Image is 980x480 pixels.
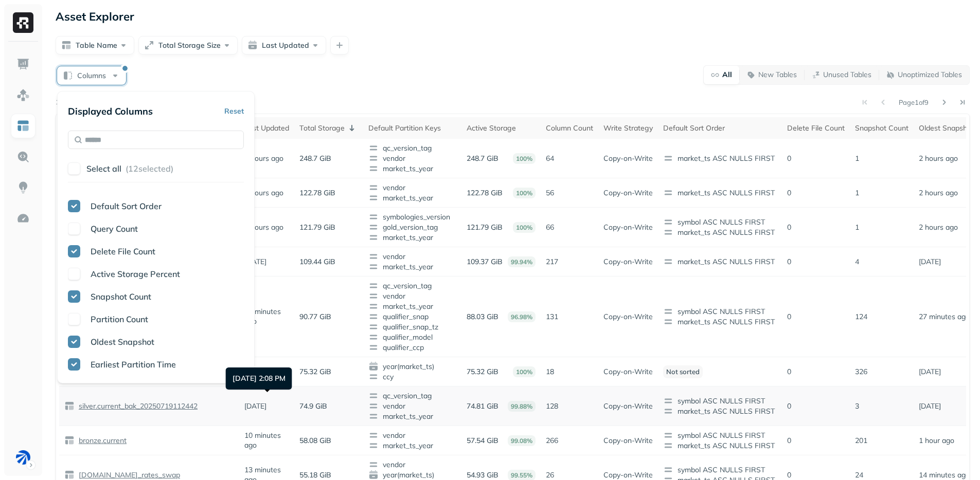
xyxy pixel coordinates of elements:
span: Default Sort Order [91,201,162,211]
p: 100% [513,188,536,198]
p: Copy-on-Write [603,312,653,322]
p: 217 [546,257,593,267]
button: Total Storage Size [138,36,238,54]
p: New Tables [758,70,797,80]
span: vendor [368,182,456,193]
p: 100% [513,366,536,377]
span: qc_version_tag [368,391,456,401]
img: table [64,470,75,480]
span: market_ts_year [368,232,456,243]
img: table [64,435,75,446]
span: market_ts_year [368,411,456,421]
span: vendor [368,251,456,262]
p: 0 [787,257,845,267]
p: 0 [787,188,845,198]
span: market_ts_year [368,301,456,311]
p: 100% [513,153,536,164]
p: 66 [546,223,593,232]
div: market_ts ASC NULLS FIRST [663,317,777,327]
p: 100% [513,222,536,233]
div: market_ts ASC NULLS FIRST [663,256,777,267]
span: year(market_ts) [368,361,456,372]
button: Select all (12selected) [86,159,244,178]
button: Table Name [56,36,134,54]
p: 128 [546,401,593,411]
p: 18 [546,367,593,377]
p: [DATE] [919,367,941,377]
p: Not sorted [663,365,703,378]
p: 75.32 GiB [299,367,331,377]
p: 121.79 GiB [467,223,503,232]
p: 122.78 GiB [299,188,335,198]
p: 58.08 GiB [299,436,331,446]
p: Copy-on-Write [603,188,653,198]
p: All [722,70,732,80]
p: 0 [787,154,845,163]
p: 14 minutes ago [919,470,970,480]
p: Copy-on-Write [603,401,653,411]
p: bronze.current [77,436,127,446]
p: [DATE] [244,401,266,411]
p: 248.7 GiB [299,154,331,163]
p: 1 [855,223,908,232]
p: 74.9 GiB [299,401,327,411]
p: 75.32 GiB [467,367,498,377]
div: symbol ASC NULLS FIRST [663,306,777,317]
div: Write Strategy [603,123,653,133]
p: 3 [855,401,908,411]
span: qualifier_snap_tz [368,322,456,332]
p: [DATE] [919,257,941,267]
div: Last Updated [244,123,289,133]
button: Reset [224,102,244,120]
span: vendor [368,401,456,411]
p: 2 hours ago [919,154,958,163]
p: Unoptimized Tables [898,70,962,80]
p: Displayed Columns [68,105,153,117]
span: symbologies_version [368,212,456,222]
div: Total Storage [299,122,358,134]
p: 109.44 GiB [299,257,335,267]
p: 131 [546,312,593,322]
p: [DATE] [244,367,266,377]
p: 122.78 GiB [467,188,503,198]
p: Select all [86,163,121,174]
span: qualifier_model [368,332,456,342]
div: Oldest Snapshot [919,123,974,133]
div: symbol ASC NULLS FIRST [663,465,777,475]
span: Query Count [91,224,138,234]
p: 4 [855,257,908,267]
p: 99.08% [508,435,536,446]
p: Copy-on-Write [603,367,653,377]
img: table [64,401,75,411]
p: 129 tables found [56,97,106,107]
p: 109.37 GiB [467,257,503,267]
p: 2 hours ago [919,188,958,198]
p: 96.98% [508,311,536,322]
button: Columns [57,66,126,85]
p: 121.79 GiB [299,223,335,232]
p: 1 [855,154,908,163]
p: 24 [855,470,908,480]
button: Last Updated [242,36,326,54]
span: ccy [368,372,456,382]
span: market_ts_year [368,193,456,203]
p: Unused Tables [823,70,871,80]
p: 27 minutes ago [919,312,970,322]
p: 88.03 GiB [467,312,498,322]
span: market_ts_year [368,440,456,451]
span: Oldest Snapshot [91,337,154,347]
div: symbol ASC NULLS FIRST [663,430,777,440]
span: Earliest Partition Time [91,359,176,370]
p: Copy-on-Write [603,257,653,267]
p: Copy-on-Write [603,470,653,480]
p: 99.94% [508,256,536,267]
p: 248.7 GiB [467,154,498,163]
span: market_ts_year [368,262,456,272]
p: Asset Explorer [56,9,134,24]
div: Column Count [546,123,593,133]
a: bronze.current [75,436,127,446]
span: qualifier_ccp [368,342,456,353]
p: 54.93 GiB [467,470,498,480]
p: 56 [546,188,593,198]
span: qualifier_snap [368,311,456,322]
